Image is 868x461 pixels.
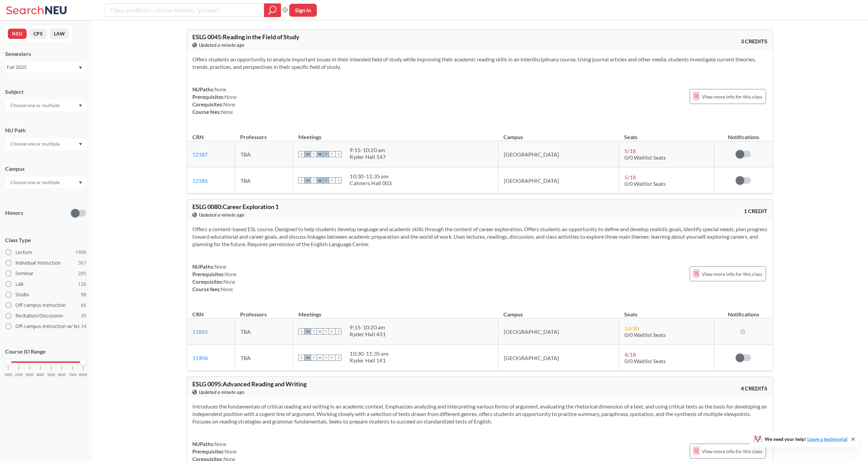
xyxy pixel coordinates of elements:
th: Campus [498,127,619,141]
span: 5000 [47,373,55,377]
th: Seats [619,127,714,141]
span: F [329,355,335,361]
span: 126 [78,280,86,288]
span: T [311,177,317,183]
span: 307 [78,259,86,267]
div: Ryder Hall 431 [350,331,386,338]
span: View more info for this class [702,447,762,456]
span: None [221,286,233,292]
span: 3 CREDITS [741,38,767,45]
div: CRN [192,311,204,318]
span: S [335,177,341,183]
button: LAW [50,29,69,39]
span: T [323,177,329,183]
span: None [215,441,227,447]
th: Notifications [714,127,773,141]
span: T [311,328,317,334]
span: None [223,279,236,285]
span: None [215,264,227,270]
span: W [317,328,323,334]
span: F [329,177,335,183]
div: 10:30 - 11:35 am [350,350,388,357]
span: View more info for this class [702,270,762,278]
div: Dropdown arrow [5,177,86,188]
span: 1000 [4,373,12,377]
span: S [298,177,305,183]
div: NUPaths: Prerequisites: Corequisites: Course fees: [192,263,237,293]
span: 6000 [58,373,66,377]
span: ESLG 0080 : Career Exploration 1 [192,203,279,210]
span: Updated a minute ago [199,211,245,219]
span: None [223,101,236,107]
div: 10:30 - 11:35 am [350,173,392,180]
span: 35 [81,312,86,319]
a: Leave a testimonial [807,436,848,442]
input: Choose one or multiple [7,178,64,187]
span: W [317,355,323,361]
th: Seats [619,304,714,318]
th: Meetings [293,304,498,318]
div: Subject [5,88,86,95]
span: None [225,94,237,100]
th: Notifications [714,304,773,318]
input: Choose one or multiple [7,101,64,109]
td: [GEOGRAPHIC_DATA] [498,345,619,371]
span: 0/0 Waitlist Seats [624,180,666,187]
span: S [335,151,341,157]
div: Ryder Hall 141 [350,357,388,364]
span: ESLG 0045 : Reading in the Field of Study [192,33,299,41]
section: Offers a content-based ESL course. Designed to help students develop language and academic skills... [192,225,767,248]
span: T [323,355,329,361]
td: [GEOGRAPHIC_DATA] [498,318,619,345]
a: 12187 [192,151,208,158]
span: None [225,271,237,277]
section: Offers students an opportunity to analyze important issues in their intended field of study while... [192,56,767,71]
span: 4000 [36,373,44,377]
span: F [329,151,335,157]
span: W [317,151,323,157]
span: 7000 [69,373,77,377]
th: Professors [235,127,293,141]
svg: Dropdown arrow [79,143,82,146]
div: Ryder Hall 147 [350,153,386,160]
span: M [305,177,311,183]
span: 0/0 Waitlist Seats [624,358,666,364]
th: Professors [235,304,293,318]
td: [GEOGRAPHIC_DATA] [498,141,619,167]
button: NEU [8,29,27,39]
span: 1900 [75,249,86,256]
td: TBA [235,141,293,167]
span: 5 / 18 [624,148,636,154]
span: S [298,151,305,157]
span: T [311,151,317,157]
span: 295 [78,270,86,277]
a: 12186 [192,177,208,184]
span: S [335,328,341,334]
a: 11865 [192,328,208,335]
span: M [305,328,311,334]
span: We need your help! [765,437,848,442]
div: Semesters [5,50,86,58]
span: 2000 [15,373,23,377]
div: 9:15 - 10:20 am [350,324,386,331]
a: 11904 [192,355,208,361]
input: Choose one or multiple [7,140,64,148]
span: S [335,355,341,361]
div: Dropdown arrow [5,138,86,150]
span: 8000 [79,373,87,377]
span: 4 / 18 [624,351,636,358]
span: ESLG 0095 : Advanced Reading and Writing [192,380,307,388]
span: 1 CREDIT [744,207,767,215]
span: 98 [81,291,86,298]
p: Course ID Range [5,348,86,356]
label: Lecture [6,248,86,257]
span: T [311,355,317,361]
span: 66 [81,301,86,309]
span: None [225,448,237,455]
span: None [215,86,227,92]
span: View more info for this class [702,92,762,101]
span: M [305,355,311,361]
span: 0/0 Waitlist Seats [624,154,666,161]
button: Sign In [289,4,317,17]
div: Fall 2025 [7,63,78,71]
